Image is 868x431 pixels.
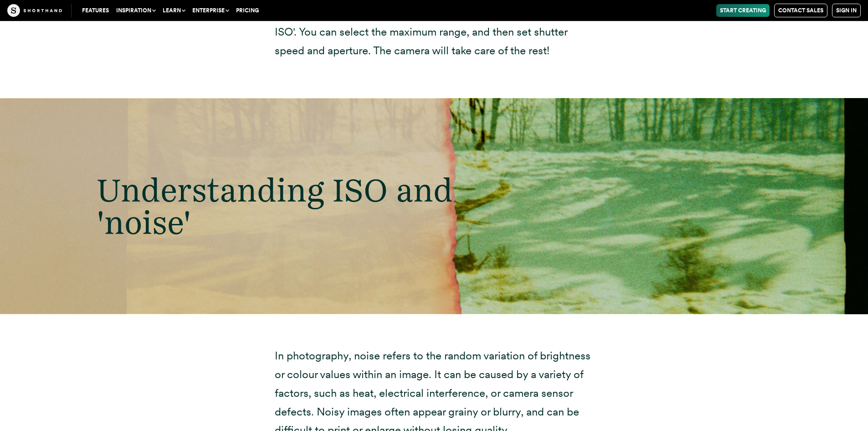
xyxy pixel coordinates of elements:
button: Learn [159,4,189,17]
a: Contact Sales [774,4,827,17]
p: If you're not sure, many modern cameras will let you choose 'auto ISO'. You can select the maximu... [275,4,594,60]
a: Pricing [232,4,262,17]
a: Start Creating [716,4,770,17]
button: Enterprise [189,4,232,17]
span: Understanding ISO and 'noise' [97,171,453,242]
a: Features [78,4,113,17]
a: Sign in [832,4,861,17]
img: The Craft [7,4,62,17]
button: Inspiration [113,4,159,17]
